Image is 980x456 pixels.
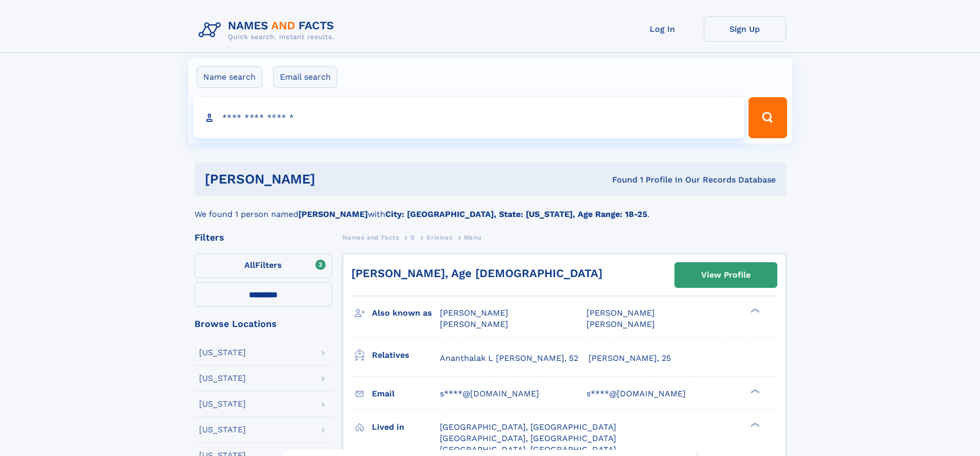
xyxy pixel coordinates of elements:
[193,97,744,138] input: search input
[199,426,246,434] div: [US_STATE]
[464,174,776,186] div: Found 1 Profile In Our Records Database
[426,234,452,241] span: Srinivas
[194,16,343,44] img: Logo Names and Facts
[199,374,246,382] div: [US_STATE]
[385,209,647,219] b: City: [GEOGRAPHIC_DATA], State: [US_STATE], Age Range: 18-25
[411,231,415,244] a: S
[205,173,464,186] h1: [PERSON_NAME]
[440,319,508,329] span: [PERSON_NAME]
[749,97,787,138] button: Search Button
[372,385,440,403] h3: Email
[621,16,704,42] a: Log In
[440,308,508,318] span: [PERSON_NAME]
[199,400,246,408] div: [US_STATE]
[586,319,655,329] span: [PERSON_NAME]
[440,353,578,364] a: Ananthalak L [PERSON_NAME], 52
[411,234,415,241] span: S
[244,260,255,270] span: All
[440,433,616,443] span: [GEOGRAPHIC_DATA], [GEOGRAPHIC_DATA]
[701,263,751,287] div: View Profile
[675,263,777,287] a: View Profile
[426,231,452,244] a: Srinivas
[704,16,786,42] a: Sign Up
[194,253,332,278] label: Filters
[440,422,616,432] span: [GEOGRAPHIC_DATA], [GEOGRAPHIC_DATA]
[748,307,760,314] div: ❯
[748,388,760,394] div: ❯
[586,308,655,318] span: [PERSON_NAME]
[372,304,440,322] h3: Also known as
[748,421,760,428] div: ❯
[194,319,332,329] div: Browse Locations
[351,267,602,280] a: [PERSON_NAME], Age [DEMOGRAPHIC_DATA]
[273,66,337,88] label: Email search
[298,209,368,219] b: [PERSON_NAME]
[589,353,671,364] a: [PERSON_NAME], 25
[372,418,440,436] h3: Lived in
[464,234,481,241] span: Manu
[372,346,440,364] h3: Relatives
[194,233,332,242] div: Filters
[199,349,246,357] div: [US_STATE]
[194,196,786,221] div: We found 1 person named with .
[197,66,262,88] label: Name search
[440,445,616,454] span: [GEOGRAPHIC_DATA], [GEOGRAPHIC_DATA]
[343,231,399,244] a: Names and Facts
